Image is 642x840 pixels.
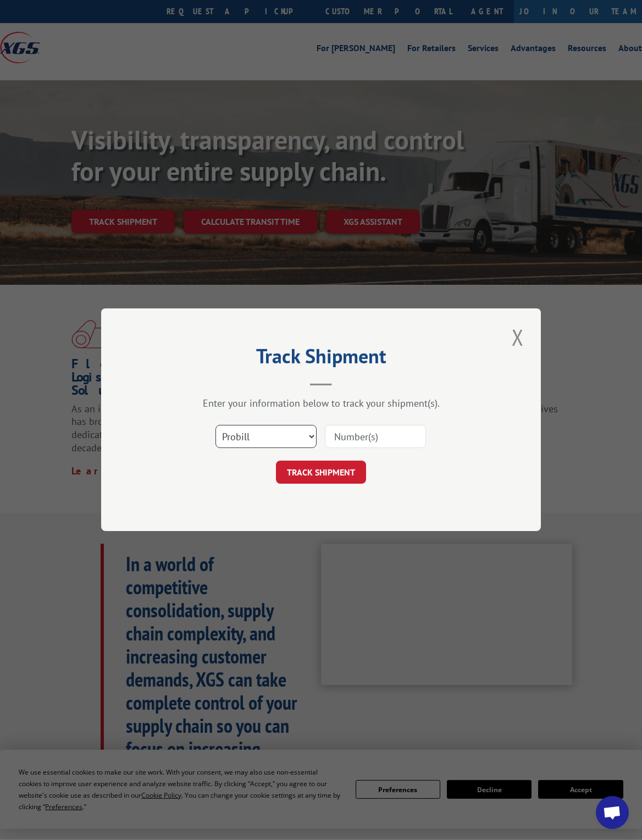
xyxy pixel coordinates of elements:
input: Number(s) [325,425,426,449]
button: Close modal [508,322,527,352]
a: Open chat [596,796,629,829]
div: Enter your information below to track your shipment(s). [156,397,486,410]
button: TRACK SHIPMENT [276,461,366,484]
h2: Track Shipment [156,349,486,369]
